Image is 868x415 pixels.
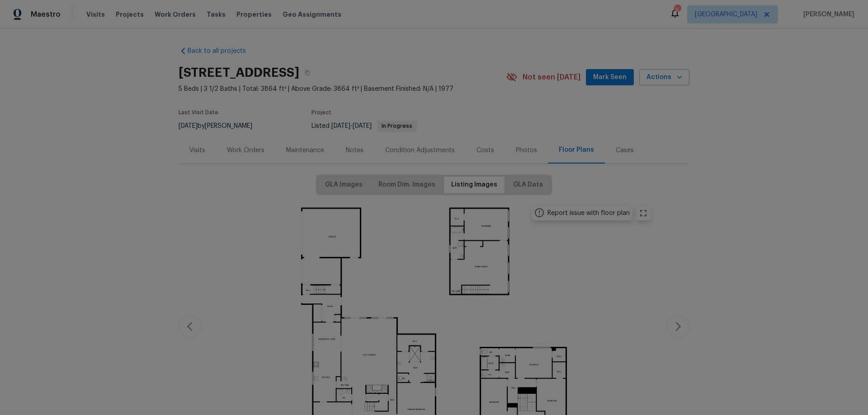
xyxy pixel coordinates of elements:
[378,179,435,191] span: Room Dim. Images
[311,110,331,115] span: Project
[31,10,61,19] span: Maestro
[236,10,272,19] span: Properties
[636,206,651,220] button: zoom in
[639,69,689,86] button: Actions
[155,10,196,19] span: Work Orders
[646,72,682,83] span: Actions
[371,177,443,193] button: Room Dim. Images
[86,10,105,19] span: Visits
[523,73,580,82] span: Not seen [DATE]
[476,146,494,155] div: Costs
[516,146,537,155] div: Photos
[506,177,550,193] button: GLA Data
[311,123,417,129] span: Listed
[616,146,634,155] div: Cases
[331,123,372,129] span: -
[593,72,627,83] span: Mark Seen
[283,10,341,19] span: Geo Assignments
[346,146,363,155] div: Notes
[385,146,455,155] div: Condition Adjustments
[116,10,144,19] span: Projects
[353,123,372,129] span: [DATE]
[800,10,854,19] span: [PERSON_NAME]
[207,11,226,18] span: Tasks
[547,209,630,218] div: Report issue with floor plan
[451,179,497,191] span: Listing Images
[179,47,265,56] a: Back to all projects
[227,146,264,155] div: Work Orders
[513,179,543,191] span: GLA Data
[179,121,263,131] div: by [PERSON_NAME]
[331,123,350,129] span: [DATE]
[179,110,218,115] span: Last Visit Date
[695,10,757,19] span: [GEOGRAPHIC_DATA]
[318,177,370,193] button: GLA Images
[674,5,680,14] div: 6
[189,146,205,155] div: Visits
[325,179,363,191] span: GLA Images
[179,68,299,77] h2: [STREET_ADDRESS]
[299,65,316,81] button: Copy Address
[179,123,198,129] span: [DATE]
[444,177,505,193] button: Listing Images
[378,123,416,129] span: In Progress
[286,146,324,155] div: Maintenance
[179,84,506,93] span: 5 Beds | 3 1/2 Baths | Total: 3864 ft² | Above Grade: 3864 ft² | Basement Finished: N/A | 1977
[559,145,594,154] div: Floor Plans
[586,69,634,86] button: Mark Seen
